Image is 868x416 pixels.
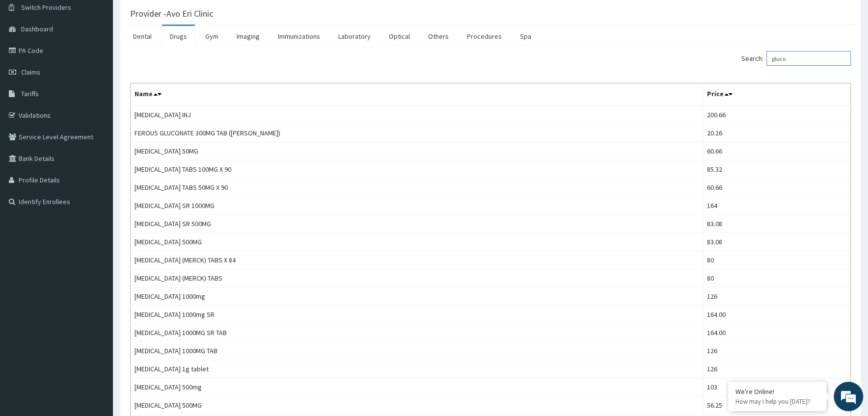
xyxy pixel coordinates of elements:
label: Search: [741,51,851,66]
td: 80 [703,269,851,287]
td: 164.00 [703,324,851,342]
td: [MEDICAL_DATA] 1000MG TAB [131,342,703,360]
th: Name [131,83,703,106]
a: Others [420,26,457,47]
h3: Provider - Avo Eri Clinic [130,9,213,18]
img: d_794563401_company_1708531726252_794563401 [18,49,40,74]
a: Immunizations [270,26,328,47]
td: [MEDICAL_DATA] SR 1000MG [131,197,703,215]
td: [MEDICAL_DATA] TABS 100MG X 90 [131,160,703,179]
textarea: Type your message and hit 'Enter' [5,268,187,302]
span: Tariffs [21,89,39,98]
td: 164.00 [703,306,851,324]
td: 83.08 [703,233,851,251]
div: Chat with us now [51,55,165,68]
a: Imaging [229,26,268,47]
td: 60.66 [703,142,851,160]
td: [MEDICAL_DATA] 1000MG SR TAB [131,324,703,342]
td: [MEDICAL_DATA] 500MG [131,396,703,415]
td: [MEDICAL_DATA] 50MG [131,142,703,160]
td: 200.66 [703,105,851,124]
td: 126 [703,342,851,360]
td: 126 [703,360,851,378]
td: 56.25 [703,396,851,415]
a: Laboratory [330,26,379,47]
input: Search: [766,51,851,66]
td: [MEDICAL_DATA] 500mg [131,378,703,396]
td: 60.66 [703,179,851,197]
td: [MEDICAL_DATA] SR 500MG [131,215,703,233]
span: Dashboard [21,25,53,33]
td: FEROUS GLUCONATE 300MG TAB ([PERSON_NAME]) [131,124,703,142]
td: 83.08 [703,215,851,233]
td: [MEDICAL_DATA] 500MG [131,233,703,251]
div: Minimize live chat window [161,5,185,28]
th: Price [703,83,851,106]
td: 80 [703,251,851,269]
td: 164 [703,197,851,215]
a: Procedures [459,26,510,47]
td: [MEDICAL_DATA] INJ [131,105,703,124]
a: Drugs [162,26,195,47]
a: Optical [381,26,418,47]
span: We're online! [57,124,136,223]
td: [MEDICAL_DATA] TABS 50MG X 90 [131,179,703,197]
span: Switch Providers [21,3,71,12]
a: Spa [512,26,539,47]
div: We're Online! [735,387,819,396]
td: [MEDICAL_DATA] (MERCK) TABS X 84 [131,251,703,269]
td: [MEDICAL_DATA] 1g tablet [131,360,703,378]
td: 85.32 [703,160,851,179]
td: [MEDICAL_DATA] (MERCK) TABS [131,269,703,287]
td: 126 [703,287,851,306]
a: Dental [125,26,160,47]
a: Gym [197,26,226,47]
td: 103 [703,378,851,396]
td: [MEDICAL_DATA] 1000mg SR [131,306,703,324]
td: [MEDICAL_DATA] 1000mg [131,287,703,306]
span: Claims [21,68,40,77]
td: 20.26 [703,124,851,142]
p: How may I help you today? [735,397,819,406]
